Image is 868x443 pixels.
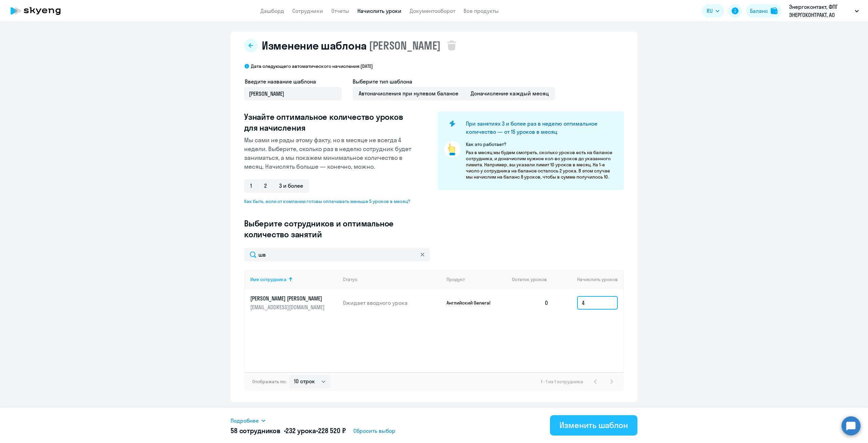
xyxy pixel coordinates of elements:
[244,111,416,133] h3: Узнайте оптимальное количество уроков для начисления
[292,7,323,14] a: Сотрудники
[244,218,416,240] h3: Выберите сотрудников и оптимальное количество занятий
[244,248,430,261] input: Поиск по имени, email, продукту или статусу
[353,77,555,86] h4: Выберите тип шаблона
[331,7,349,14] a: Отчеты
[231,426,346,436] h5: 58 сотрудников • •
[285,426,316,435] span: 232 урока
[550,415,637,436] button: Изменить шаблон
[353,87,465,100] span: Автоначисления при нулевом балансе
[251,63,373,69] p: Дата следующего автоматического начисления: [DATE]
[447,276,465,282] div: Продукт
[559,420,628,430] div: Изменить шаблон
[343,299,441,307] p: Ожидает вводного урока
[260,7,284,14] a: Дашборд
[466,119,612,136] h4: При занятиях 3 и более раз в неделю оптимальное количество — от 15 уроков в месяц
[245,78,316,85] span: Введите название шаблона
[250,303,326,311] p: [EMAIL_ADDRESS][DOMAIN_NAME]
[250,276,337,282] div: Имя сотрудника
[273,179,309,193] span: 3 и более
[512,276,554,282] div: Остаток уроков
[771,7,777,14] img: balance
[466,141,617,147] p: Как это работает?
[463,7,499,14] a: Все продукты
[343,276,357,282] div: Статус
[250,295,326,302] p: [PERSON_NAME] [PERSON_NAME]
[343,276,441,282] div: Статус
[512,276,547,282] span: Остаток уроков
[447,300,497,306] p: Английский General
[244,179,258,193] span: 1
[786,3,862,19] button: Энергоконтакт, ФПГ ЭНЕРГОКОНТРАКТ, АО
[746,4,782,18] button: Балансbalance
[357,7,401,14] a: Начислить уроки
[507,289,554,317] td: 0
[244,87,342,100] input: Без названия
[554,270,623,289] th: Начислить уроков
[250,276,287,282] div: Имя сотрудника
[750,7,768,15] div: Баланс
[258,179,273,193] span: 2
[541,379,583,385] span: 1 - 1 из 1 сотрудника
[702,4,724,18] button: RU
[262,39,367,52] span: Изменение шаблона
[250,295,337,311] a: [PERSON_NAME] [PERSON_NAME][EMAIL_ADDRESS][DOMAIN_NAME]
[707,7,713,15] span: RU
[252,379,287,385] span: Отображать по:
[318,426,346,435] span: 228 520 ₽
[410,7,455,14] a: Документооборот
[231,417,259,425] span: Подробнее
[444,141,460,158] img: pointer-circle
[789,3,852,19] p: Энергоконтакт, ФПГ ЭНЕРГОКОНТРАКТ, АО
[244,198,416,204] span: Как быть, если от компании готовы оплачивать меньше 5 уроков в месяц?
[244,136,416,171] p: Мы сами не рады этому факту, но в месяце не всегда 4 недели. Выберите, сколько раз в неделю сотру...
[466,149,617,180] p: Раз в месяц мы будем смотреть, сколько уроков есть на балансе сотрудника, и доначислим нужное кол...
[353,427,395,435] span: Сбросить выбор
[465,87,555,100] span: Доначисление каждый месяц
[447,276,507,282] div: Продукт
[369,39,441,52] span: [PERSON_NAME]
